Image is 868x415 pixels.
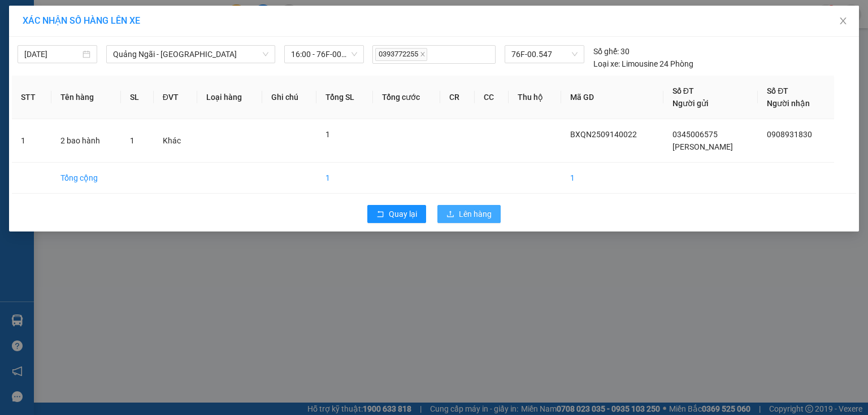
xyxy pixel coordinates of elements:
button: uploadLên hàng [437,205,501,223]
th: Loại hàng [197,76,262,119]
span: 0345006575 [672,130,718,139]
span: rollback [376,210,384,219]
span: 0908931830 [767,130,812,139]
span: Quảng Ngãi - Vũng Tàu [113,46,268,63]
span: close [839,16,848,25]
span: 0393772255 [375,48,427,61]
th: Tổng cước [373,76,440,119]
th: Tên hàng [51,76,121,119]
span: upload [446,210,454,219]
div: Limousine 24 Phòng [593,58,693,70]
td: 2 bao hành [51,119,121,163]
th: CC [475,76,509,119]
th: Ghi chú [262,76,316,119]
span: close [420,51,426,57]
th: ĐVT [154,76,197,119]
span: XÁC NHẬN SỐ HÀNG LÊN XE [23,15,140,26]
button: Close [827,6,859,37]
th: Tổng SL [316,76,373,119]
span: 1 [325,130,330,139]
span: Số ĐT [672,86,694,95]
td: Tổng cộng [51,163,121,194]
td: 1 [316,163,373,194]
span: 76F-00.547 [511,46,577,63]
button: rollbackQuay lại [367,205,426,223]
span: BXQN2509140022 [570,130,637,139]
td: Khác [154,119,197,163]
div: 30 [593,45,630,58]
th: STT [12,76,51,119]
span: Người gửi [672,99,709,108]
span: Số ghế: [593,45,619,58]
th: SL [121,76,154,119]
span: [PERSON_NAME] [672,142,733,151]
td: 1 [561,163,663,194]
th: Thu hộ [509,76,561,119]
span: Quay lại [389,208,417,220]
span: Loại xe: [593,58,620,70]
td: 1 [12,119,51,163]
input: 14/09/2025 [24,48,80,60]
span: 16:00 - 76F-00.547 [291,46,357,63]
th: Mã GD [561,76,663,119]
span: Lên hàng [459,208,492,220]
span: down [262,51,269,58]
span: Người nhận [767,99,810,108]
span: 1 [130,136,134,145]
span: Số ĐT [767,86,788,95]
th: CR [440,76,474,119]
